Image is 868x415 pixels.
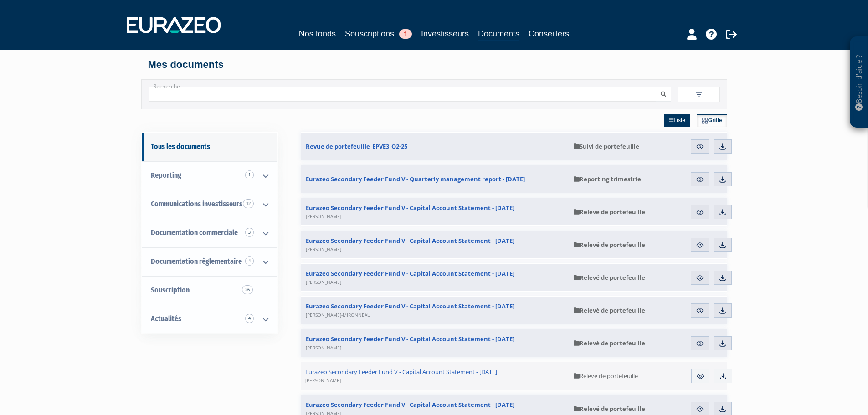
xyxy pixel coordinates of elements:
[719,241,727,249] img: download.svg
[245,314,254,323] span: 4
[306,344,341,351] span: [PERSON_NAME]
[696,307,704,315] img: eye.svg
[243,199,254,208] span: 12
[301,329,569,357] a: Eurazeo Secondary Feeder Fund V - Capital Account Statement - [DATE][PERSON_NAME]
[696,241,704,249] img: eye.svg
[127,17,221,33] img: 1732889491-logotype_eurazeo_blanc_rvb.png
[151,286,190,294] span: Souscription
[664,114,690,127] a: Liste
[301,165,569,193] a: Eurazeo Secondary Feeder Fund V - Quarterly management report - [DATE]
[421,27,469,40] a: Investisseurs
[148,59,720,70] h4: Mes documents
[719,175,727,184] img: download.svg
[306,175,525,183] span: Eurazeo Secondary Feeder Fund V - Quarterly management report - [DATE]
[696,405,704,413] img: eye.svg
[306,142,407,150] span: Revue de portefeuille_EPVE3_Q2-25
[301,133,569,160] a: Revue de portefeuille_EPVE3_Q2-25
[574,405,645,413] span: Relevé de portefeuille
[245,228,254,237] span: 3
[142,247,277,276] a: Documentation règlementaire 4
[399,29,412,39] span: 1
[574,273,645,282] span: Relevé de portefeuille
[301,297,569,324] a: Eurazeo Secondary Feeder Fund V - Capital Account Statement - [DATE][PERSON_NAME]-MIRONNEAU
[306,312,370,318] span: [PERSON_NAME]-MIRONNEAU
[574,339,645,347] span: Relevé de portefeuille
[142,161,277,190] a: Reporting 1
[245,256,254,266] span: 4
[151,171,181,179] span: Reporting
[306,213,341,220] span: [PERSON_NAME]
[719,339,727,348] img: download.svg
[305,377,341,384] span: [PERSON_NAME]
[478,27,519,41] a: Documents
[151,228,238,237] span: Documentation commerciale
[574,175,643,183] span: Reporting trimestriel
[574,241,645,249] span: Relevé de portefeuille
[696,339,704,348] img: eye.svg
[142,133,277,161] a: Tous les documents
[142,190,277,219] a: Communications investisseurs 12
[305,368,497,384] span: Eurazeo Secondary Feeder Fund V - Capital Account Statement - [DATE]
[151,200,242,208] span: Communications investisseurs
[301,362,570,390] a: Eurazeo Secondary Feeder Fund V - Capital Account Statement - [DATE][PERSON_NAME]
[306,335,514,351] span: Eurazeo Secondary Feeder Fund V - Capital Account Statement - [DATE]
[299,27,336,40] a: Nos fonds
[301,231,569,258] a: Eurazeo Secondary Feeder Fund V - Capital Account Statement - [DATE][PERSON_NAME]
[142,305,277,333] a: Actualités 4
[696,208,704,216] img: eye.svg
[142,276,277,305] a: Souscription26
[719,405,727,413] img: download.svg
[242,285,253,294] span: 26
[306,302,514,318] span: Eurazeo Secondary Feeder Fund V - Capital Account Statement - [DATE]
[529,27,569,40] a: Conseillers
[719,307,727,315] img: download.svg
[301,264,569,291] a: Eurazeo Secondary Feeder Fund V - Capital Account Statement - [DATE][PERSON_NAME]
[697,114,727,127] a: Grille
[854,41,864,123] p: Besoin d'aide ?
[719,372,727,380] img: download.svg
[696,372,704,380] img: eye.svg
[702,118,708,124] img: grid.svg
[696,143,704,151] img: eye.svg
[151,257,242,266] span: Documentation règlementaire
[245,170,254,179] span: 1
[719,143,727,151] img: download.svg
[574,306,645,314] span: Relevé de portefeuille
[142,219,277,247] a: Documentation commerciale 3
[306,279,341,285] span: [PERSON_NAME]
[574,372,638,380] span: Relevé de portefeuille
[574,142,639,150] span: Suivi de portefeuille
[345,27,412,40] a: Souscriptions1
[695,91,703,99] img: filter.svg
[574,208,645,216] span: Relevé de portefeuille
[301,198,569,225] a: Eurazeo Secondary Feeder Fund V - Capital Account Statement - [DATE][PERSON_NAME]
[306,269,514,286] span: Eurazeo Secondary Feeder Fund V - Capital Account Statement - [DATE]
[306,204,514,220] span: Eurazeo Secondary Feeder Fund V - Capital Account Statement - [DATE]
[696,175,704,184] img: eye.svg
[306,246,341,252] span: [PERSON_NAME]
[149,87,656,102] input: Recherche
[719,274,727,282] img: download.svg
[151,314,181,323] span: Actualités
[696,274,704,282] img: eye.svg
[719,208,727,216] img: download.svg
[306,236,514,253] span: Eurazeo Secondary Feeder Fund V - Capital Account Statement - [DATE]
